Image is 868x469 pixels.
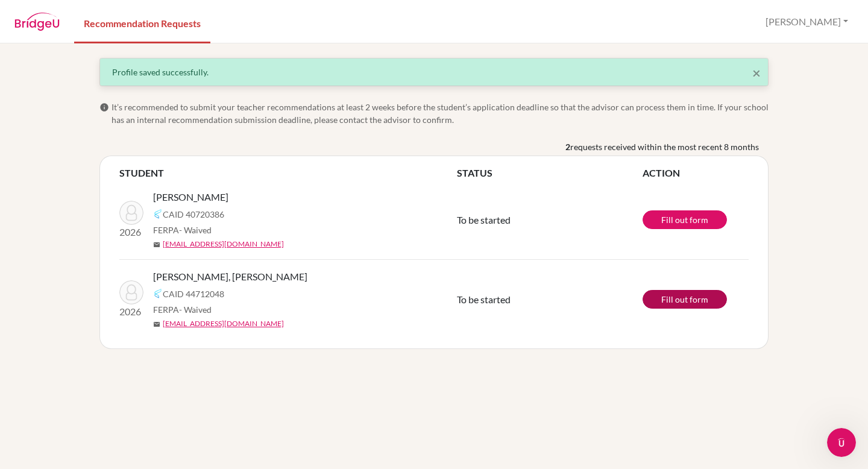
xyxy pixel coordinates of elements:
[74,2,210,43] a: Recommendation Requests
[153,303,212,316] span: FERPA
[153,321,160,328] span: mail
[153,289,163,298] img: Common App logo
[153,209,163,219] img: Common App logo
[119,166,457,180] th: STUDENT
[119,225,143,239] p: 2026
[153,224,212,236] span: FERPA
[163,288,224,300] span: CAID 44712048
[643,210,727,229] a: Fill out form
[760,10,854,33] button: [PERSON_NAME]
[457,294,511,305] span: To be started
[99,102,109,112] span: info
[119,201,143,225] img: Tibrewal, Aarav
[153,241,160,248] span: mail
[570,140,759,153] span: requests received within the most recent 8 months
[112,66,756,78] div: Profile saved successfully.
[643,166,749,180] th: ACTION
[112,101,769,126] span: It’s recommended to submit your teacher recommendations at least 2 weeks before the student’s app...
[14,13,60,31] img: BridgeU logo
[163,318,284,329] a: [EMAIL_ADDRESS][DOMAIN_NAME]
[163,239,284,250] a: [EMAIL_ADDRESS][DOMAIN_NAME]
[179,304,212,315] span: - Waived
[752,66,761,80] button: Close
[119,280,143,304] img: Keen, Demir Richard Recep
[153,190,228,204] span: [PERSON_NAME]
[565,140,570,153] b: 2
[119,304,143,319] p: 2026
[457,214,511,225] span: To be started
[827,428,856,457] iframe: Intercom live chat
[752,64,761,81] span: ×
[457,166,643,180] th: STATUS
[643,290,727,309] a: Fill out form
[179,225,212,235] span: - Waived
[163,208,224,221] span: CAID 40720386
[153,269,307,284] span: [PERSON_NAME], [PERSON_NAME]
